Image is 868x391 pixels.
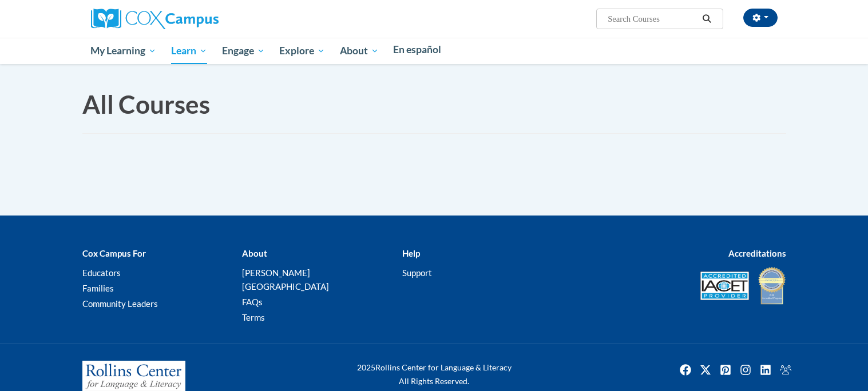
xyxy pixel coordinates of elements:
a: Support [402,268,432,278]
a: Facebook [676,361,695,379]
a: Engage [215,38,272,64]
a: En español [386,38,449,62]
a: Learn [164,38,215,64]
a: About [332,38,386,64]
span: Explore [279,44,325,58]
a: Instagram [736,361,755,379]
img: Twitter icon [696,361,715,379]
a: FAQs [242,297,263,307]
img: Instagram icon [736,361,755,379]
img: IDA® Accredited [758,266,786,306]
a: Community Leaders [82,298,158,309]
a: Facebook Group [776,361,795,379]
span: About [340,44,379,58]
div: Main menu [74,38,795,64]
a: Terms [242,312,265,322]
a: Cox Campus [91,13,219,23]
div: Rollins Center for Language & Literacy All Rights Reserved. [314,361,554,388]
a: [PERSON_NAME][GEOGRAPHIC_DATA] [242,268,329,292]
img: Cox Campus [91,9,219,29]
span: En español [393,43,441,55]
b: Accreditations [728,248,786,258]
span: Engage [222,44,265,58]
input: Search Courses [607,12,698,26]
a: My Learning [84,38,164,64]
a: Twitter [696,361,715,379]
img: Pinterest icon [716,361,735,379]
button: Account Settings [743,9,778,27]
span: Learn [171,44,207,58]
img: Facebook group icon [776,361,795,379]
b: Help [402,248,420,258]
a: Explore [272,38,332,64]
img: Facebook icon [676,361,695,379]
a: Educators [82,268,121,278]
a: Linkedin [756,361,775,379]
a: Pinterest [716,361,735,379]
img: LinkedIn icon [756,361,775,379]
span: My Learning [90,44,156,58]
a: Families [82,283,114,293]
button: Search [698,12,715,26]
span: 2025 [357,362,375,372]
span: All Courses [82,89,210,119]
b: About [242,248,267,258]
img: Accredited IACET® Provider [700,272,749,300]
b: Cox Campus For [82,248,146,258]
i:  [701,15,712,23]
